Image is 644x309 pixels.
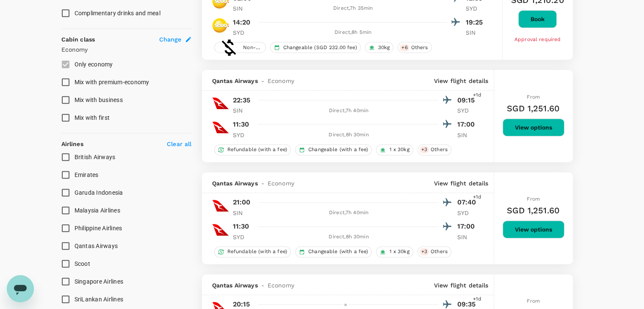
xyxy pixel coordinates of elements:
[212,221,229,238] img: QF
[268,77,294,85] span: Economy
[466,28,487,37] p: SIN
[75,207,120,214] span: Malaysia Airlines
[527,94,540,100] span: From
[258,179,268,188] span: -
[457,95,478,105] p: 09:15
[427,146,451,153] span: Others
[518,10,557,28] button: Book
[259,28,447,37] div: Direct , 8h 5min
[503,119,564,136] button: View options
[417,144,451,155] div: +3Others
[417,246,451,257] div: +3Others
[212,95,229,112] img: QF
[167,140,191,148] p: Clear all
[457,233,478,241] p: SIN
[427,248,451,255] span: Others
[212,17,229,34] img: TR
[224,146,290,153] span: Refundable (with a fee)
[212,197,229,214] img: QF
[240,44,265,51] span: Non-refundable
[457,131,478,139] p: SIN
[212,281,258,290] span: Qantas Airways
[233,221,249,232] p: 11:30
[408,44,431,51] span: Others
[376,246,413,257] div: 1 x 30kg
[514,36,561,42] span: Approval required
[473,91,481,99] span: +1d
[159,35,182,44] span: Change
[75,10,160,17] span: Complimentary drinks and meal
[233,233,254,241] p: SYD
[457,106,478,115] p: SYD
[305,248,371,255] span: Changeable (with a fee)
[75,61,113,68] span: Only economy
[75,189,123,196] span: Garuda Indonesia
[75,97,123,103] span: Mix with business
[233,197,251,207] p: 21:00
[375,44,393,51] span: 30kg
[233,4,254,13] p: SIN
[233,119,249,130] p: 11:30
[305,146,371,153] span: Changeable (with a fee)
[259,131,439,139] div: Direct , 8h 30min
[434,281,489,290] p: View flight details
[473,193,481,201] span: +1d
[75,296,124,303] span: SriLankan Airlines
[259,209,439,217] div: Direct , 7h 40min
[386,248,412,255] span: 1 x 30kg
[420,146,429,153] span: + 3
[75,243,118,249] span: Qantas Airways
[75,225,122,232] span: Philippine Airlines
[75,171,99,178] span: Emirates
[268,179,294,188] span: Economy
[259,107,439,115] div: Direct , 7h 40min
[233,209,254,217] p: SIN
[61,141,83,147] strong: Airlines
[75,278,124,285] span: Singapore Airlines
[258,281,268,290] span: -
[258,77,268,85] span: -
[212,77,258,85] span: Qantas Airways
[233,131,254,139] p: SYD
[259,233,439,241] div: Direct , 8h 30min
[457,221,478,232] p: 17:00
[75,114,110,121] span: Mix with first
[386,146,412,153] span: 1 x 30kg
[457,197,478,207] p: 07:40
[233,95,251,105] p: 22:35
[75,79,149,86] span: Mix with premium-economy
[365,42,394,53] div: 30kg
[503,221,564,238] button: View options
[75,154,116,160] span: British Airways
[61,36,95,43] strong: Cabin class
[214,144,291,155] div: Refundable (with a fee)
[7,275,34,302] iframe: Button to launch messaging window
[233,17,251,28] p: 14:20
[507,204,560,217] h6: SGD 1,251.60
[507,102,560,115] h6: SGD 1,251.60
[420,248,429,255] span: + 3
[457,119,478,130] p: 17:00
[457,209,478,217] p: SYD
[61,45,192,54] p: Economy
[268,281,294,290] span: Economy
[212,179,258,188] span: Qantas Airways
[473,295,481,303] span: +1d
[270,42,361,53] div: Changeable (SGD 232.00 fee)
[259,4,447,13] div: Direct , 7h 35min
[280,44,360,51] span: Changeable (SGD 232.00 fee)
[212,119,229,136] img: QF
[295,144,372,155] div: Changeable (with a fee)
[214,42,266,53] div: Non-refundable
[434,77,489,85] p: View flight details
[466,4,487,13] p: SYD
[214,246,291,257] div: Refundable (with a fee)
[376,144,413,155] div: 1 x 30kg
[233,28,254,37] p: SYD
[434,179,489,188] p: View flight details
[75,260,90,267] span: Scoot
[295,246,372,257] div: Changeable (with a fee)
[400,44,409,51] span: + 6
[233,106,254,115] p: SIN
[527,298,540,304] span: From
